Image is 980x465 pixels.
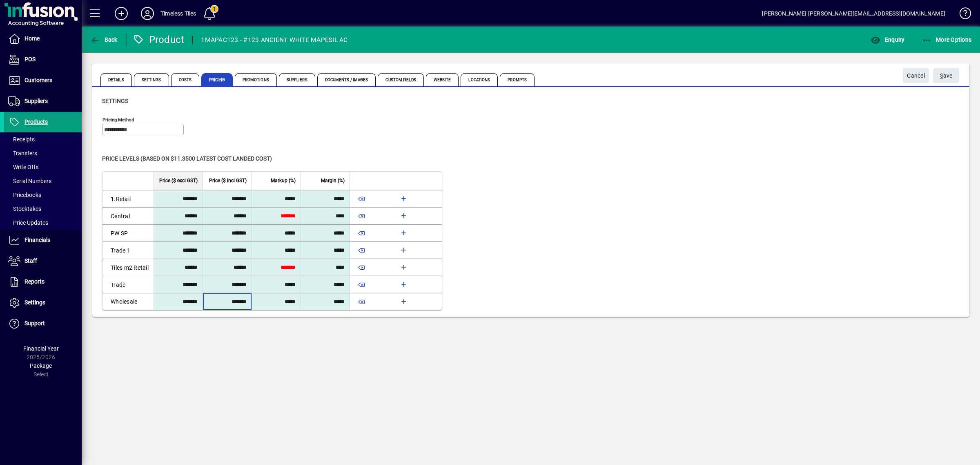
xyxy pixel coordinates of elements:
[201,73,233,86] span: Pricing
[24,118,48,125] span: Products
[4,160,82,174] a: Write Offs
[8,136,35,143] span: Receipts
[4,49,82,70] a: POS
[102,293,154,310] td: Wholesale
[4,251,82,271] a: Staff
[8,164,38,170] span: Write Offs
[940,69,953,83] span: ave
[102,276,154,293] td: Trade
[4,188,82,202] a: Pricebooks
[4,293,82,313] a: Settings
[24,237,50,243] span: Financials
[762,7,945,20] div: [PERSON_NAME] [PERSON_NAME][EMAIL_ADDRESS][DOMAIN_NAME]
[940,72,943,79] span: S
[4,91,82,112] a: Suppliers
[102,259,154,276] td: Tiles m2 Retail
[903,68,929,83] button: Cancel
[102,241,154,259] td: Trade 1
[317,73,376,86] span: Documents / Images
[24,56,36,63] span: POS
[100,73,132,86] span: Details
[461,73,498,86] span: Locations
[102,190,154,207] td: 1.Retail
[871,36,904,43] span: Enquiry
[500,73,535,86] span: Prompts
[4,216,82,230] a: Price Updates
[102,207,154,224] td: Central
[235,73,277,86] span: Promotions
[24,257,37,264] span: Staff
[4,70,82,91] a: Customers
[201,34,347,47] div: 1MAPAC123 - #123 ANCIENT WHITE MAPESIL AC
[30,362,52,369] span: Package
[4,146,82,160] a: Transfers
[24,35,40,42] span: Home
[102,117,134,123] mat-label: Pricing method
[133,33,185,46] div: Product
[134,6,160,21] button: Profile
[171,73,200,86] span: Costs
[933,68,959,83] button: Save
[271,176,296,185] span: Markup (%)
[24,278,45,285] span: Reports
[953,2,970,28] a: Knowledge Base
[922,36,972,43] span: More Options
[102,98,128,104] span: Settings
[209,176,247,185] span: Price ($ incl GST)
[4,230,82,250] a: Financials
[24,299,45,306] span: Settings
[920,32,974,47] button: More Options
[4,174,82,188] a: Serial Numbers
[88,32,120,47] button: Back
[8,206,41,212] span: Stocktakes
[90,36,118,43] span: Back
[4,29,82,49] a: Home
[4,272,82,292] a: Reports
[4,313,82,334] a: Support
[8,192,41,198] span: Pricebooks
[378,73,423,86] span: Custom Fields
[8,178,51,184] span: Serial Numbers
[24,98,48,104] span: Suppliers
[321,176,345,185] span: Margin (%)
[8,219,48,226] span: Price Updates
[24,320,45,326] span: Support
[24,77,52,83] span: Customers
[426,73,459,86] span: Website
[82,32,127,47] app-page-header-button: Back
[108,6,134,21] button: Add
[279,73,315,86] span: Suppliers
[159,176,198,185] span: Price ($ excl GST)
[102,155,272,162] span: Price levels (based on $11.3500 Latest cost landed cost)
[160,7,196,20] div: Timeless Tiles
[8,150,37,156] span: Transfers
[907,69,925,83] span: Cancel
[23,345,59,352] span: Financial Year
[4,132,82,146] a: Receipts
[134,73,169,86] span: Settings
[869,32,906,47] button: Enquiry
[4,202,82,216] a: Stocktakes
[102,224,154,241] td: PW SP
